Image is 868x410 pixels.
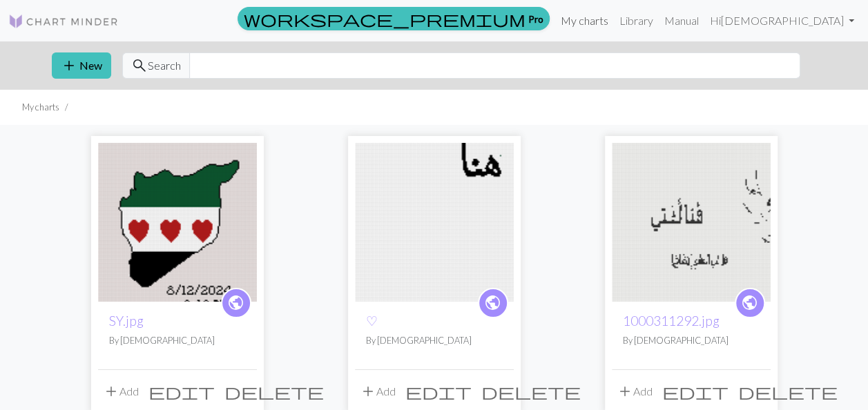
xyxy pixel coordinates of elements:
img: SY.jpg [98,143,257,302]
button: Add [612,378,657,404]
span: edit [662,382,729,401]
li: My charts [22,101,59,114]
a: Pro [238,7,550,30]
img: ♡ [355,143,514,302]
i: public [227,289,244,317]
a: Library [614,7,659,35]
button: Add [355,378,401,404]
a: 1000311292.jpg [623,313,720,329]
a: SY.jpg [109,313,144,329]
i: Edit [662,383,729,400]
button: Edit [401,378,476,404]
span: search [131,56,148,75]
i: Edit [405,383,472,400]
span: edit [405,382,472,401]
button: Delete [733,378,842,404]
i: public [741,289,758,317]
i: Edit [148,383,215,400]
a: public [478,288,508,318]
a: ♡ [355,214,514,227]
a: ♡ [366,313,378,329]
a: public [735,288,765,318]
button: Add [98,378,144,404]
span: delete [738,382,838,401]
button: New [52,52,111,79]
a: SY.jpg [98,214,257,227]
span: public [484,292,501,313]
span: add [617,382,633,401]
span: add [61,56,77,75]
button: Delete [476,378,586,404]
a: 1000311292.jpg [612,214,771,227]
a: public [221,288,251,318]
span: add [360,382,376,401]
button: Delete [220,378,329,404]
p: By [DEMOGRAPHIC_DATA] [366,334,503,347]
a: My charts [555,7,614,35]
span: edit [148,382,215,401]
button: Edit [657,378,733,404]
span: public [741,292,758,313]
span: workspace_premium [244,9,525,28]
span: delete [481,382,581,401]
span: delete [224,382,324,401]
span: add [103,382,119,401]
span: Search [148,57,181,74]
a: Manual [659,7,704,35]
a: Hi[DEMOGRAPHIC_DATA] [704,7,860,35]
span: public [227,292,244,313]
i: public [484,289,501,317]
img: Logo [8,13,119,30]
img: 1000311292.jpg [612,143,771,302]
p: By [DEMOGRAPHIC_DATA] [623,334,760,347]
p: By [DEMOGRAPHIC_DATA] [109,334,246,347]
button: Edit [144,378,220,404]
